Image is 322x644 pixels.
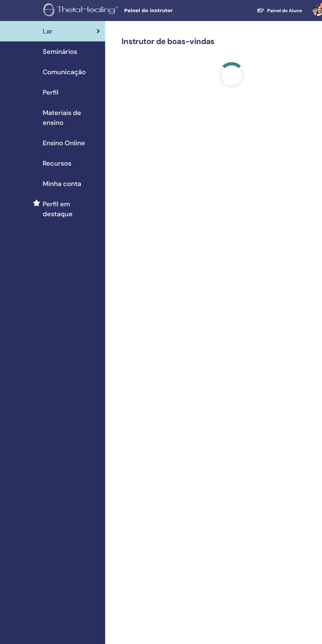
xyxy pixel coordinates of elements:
a: Painel do Aluno [251,5,308,17]
span: Comunicação [43,67,86,77]
span: Painel do instrutor [124,7,223,14]
img: logo.png [43,3,120,18]
span: Perfil em destaque [43,199,100,219]
span: Materiais de ensino [43,108,100,127]
span: Perfil [43,87,58,97]
span: Recursos [43,158,71,168]
span: Ensino Online [43,138,85,148]
span: Lar [43,26,53,36]
span: Seminários [43,47,77,57]
img: graduation-cap-white.svg [257,8,264,13]
span: Minha conta [43,179,81,189]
